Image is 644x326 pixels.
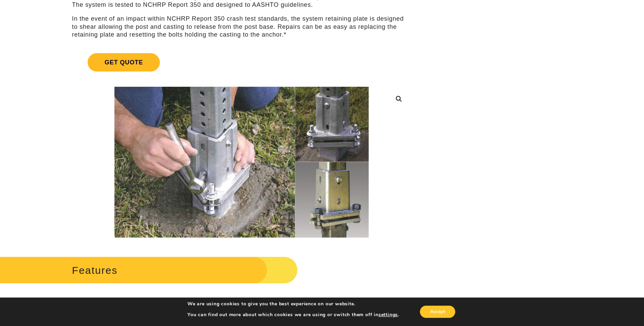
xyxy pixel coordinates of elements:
p: You can find out more about which cookies we are using or switch them off in . [187,312,399,318]
p: In the event of an impact within NCHRP Report 350 crash test standards, the system retaining plat... [72,15,411,39]
button: settings [379,312,398,318]
a: Get Quote [72,45,411,80]
span: Get Quote [88,53,160,72]
p: We are using cookies to give you the best experience on our website. [187,301,399,307]
button: Accept [420,306,455,318]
